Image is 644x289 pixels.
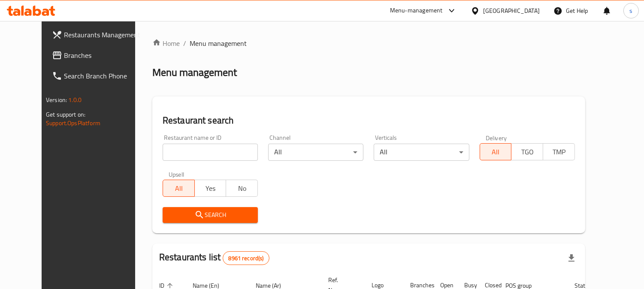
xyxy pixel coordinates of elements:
[64,71,142,81] span: Search Branch Phone
[486,135,507,141] label: Delivery
[230,182,254,195] span: No
[629,6,632,15] span: s
[484,146,508,158] span: All
[515,146,540,158] span: TGO
[46,117,100,129] a: Support.OpsPlatform
[169,210,251,220] span: Search
[152,38,585,48] nav: breadcrumb
[163,180,195,197] button: All
[166,182,191,195] span: All
[190,38,247,48] span: Menu management
[483,6,540,15] div: [GEOGRAPHIC_DATA]
[390,6,443,16] div: Menu-management
[198,182,223,195] span: Yes
[223,254,269,262] span: 8961 record(s)
[183,38,186,48] li: /
[547,146,571,158] span: TMP
[45,66,149,86] a: Search Branch Phone
[163,114,575,127] h2: Restaurant search
[45,45,149,66] a: Branches
[561,248,582,268] div: Export file
[223,251,269,265] div: Total records count
[169,171,184,177] label: Upsell
[152,66,237,79] h2: Menu management
[64,30,142,40] span: Restaurants Management
[64,50,142,60] span: Branches
[268,144,363,161] div: All
[374,144,469,161] div: All
[68,94,82,105] span: 1.0.0
[511,143,543,160] button: TGO
[226,180,258,197] button: No
[159,251,269,265] h2: Restaurants list
[480,143,512,160] button: All
[152,38,180,48] a: Home
[45,24,149,45] a: Restaurants Management
[46,94,67,105] span: Version:
[163,144,258,161] input: Search for restaurant name or ID..
[163,207,258,223] button: Search
[194,180,227,197] button: Yes
[543,143,575,160] button: TMP
[46,109,85,120] span: Get support on:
